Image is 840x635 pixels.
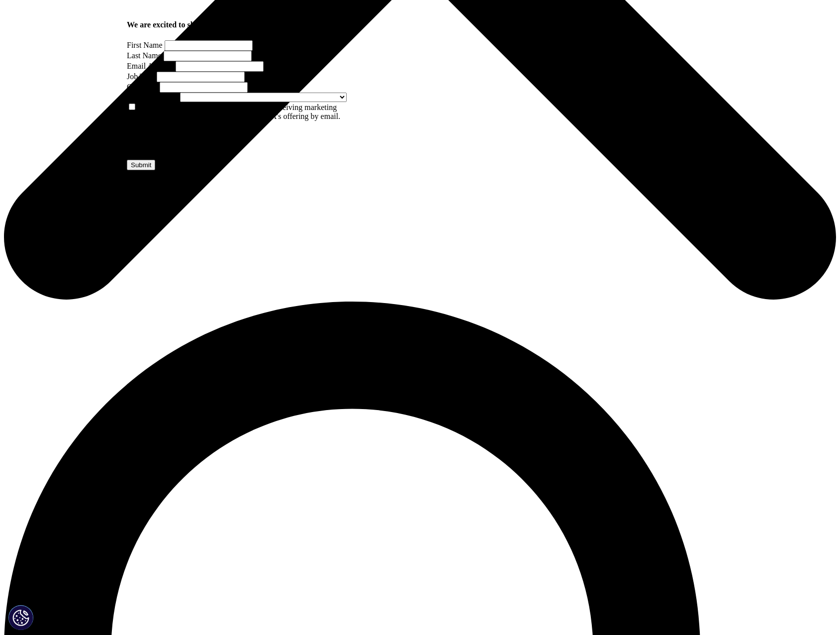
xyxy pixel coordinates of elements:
label: Email Address [127,62,174,70]
label: Last Name [127,51,162,60]
label: Country/Region [127,93,178,101]
label: Job Title [127,72,155,81]
h4: We are excited to share our latest thinking with you. [127,20,368,29]
input: Submit [127,160,155,170]
label: Company [127,83,158,91]
label: Opt-in - by selecting this box, I consent to receiving marketing communications and information a... [127,103,340,120]
label: First Name [127,41,163,49]
button: Cookies Settings [8,605,33,630]
input: Opt-in - by selecting this box, I consent to receiving marketing communications and information a... [129,104,135,110]
iframe: reCAPTCHA [127,121,278,160]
